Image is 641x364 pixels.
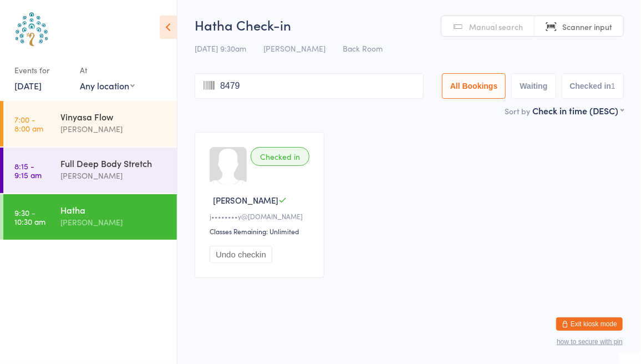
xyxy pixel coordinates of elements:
span: Back Room [343,43,383,54]
div: Hatha [60,204,167,216]
button: how to secure with pin [557,338,623,346]
button: Waiting [511,73,556,99]
div: Checked in [251,147,309,166]
button: Undo checkin [210,246,272,263]
div: Check in time (DESC) [532,104,624,117]
button: Exit kiosk mode [556,317,623,331]
h2: Hatha Check-in [195,16,624,34]
div: Full Deep Body Stretch [60,157,167,169]
span: [DATE] 9:30am [195,43,246,54]
img: Australian School of Meditation & Yoga [11,8,53,50]
time: 9:30 - 10:30 am [14,208,45,226]
div: At [80,61,135,79]
time: 8:15 - 9:15 am [14,161,42,179]
div: [PERSON_NAME] [60,123,167,135]
div: Events for [14,61,69,79]
div: [PERSON_NAME] [60,216,167,229]
div: j••••••••y@[DOMAIN_NAME] [210,211,313,221]
div: Vinyasa Flow [60,110,167,123]
a: 7:00 -8:00 amVinyasa Flow[PERSON_NAME] [3,101,177,146]
button: Checked in1 [562,73,624,99]
input: Search [195,73,424,99]
span: Manual search [469,21,523,32]
div: Any location [80,79,135,92]
a: 8:15 -9:15 amFull Deep Body Stretch[PERSON_NAME] [3,148,177,193]
a: 9:30 -10:30 amHatha[PERSON_NAME] [3,194,177,240]
div: 1 [611,82,615,90]
time: 7:00 - 8:00 am [14,115,43,133]
a: [DATE] [14,79,42,92]
div: [PERSON_NAME] [60,169,167,182]
span: Scanner input [562,21,612,32]
label: Sort by [505,105,530,117]
span: [PERSON_NAME] [213,194,278,206]
span: [PERSON_NAME] [263,43,325,54]
div: Classes Remaining: Unlimited [210,226,313,236]
button: All Bookings [442,73,506,99]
